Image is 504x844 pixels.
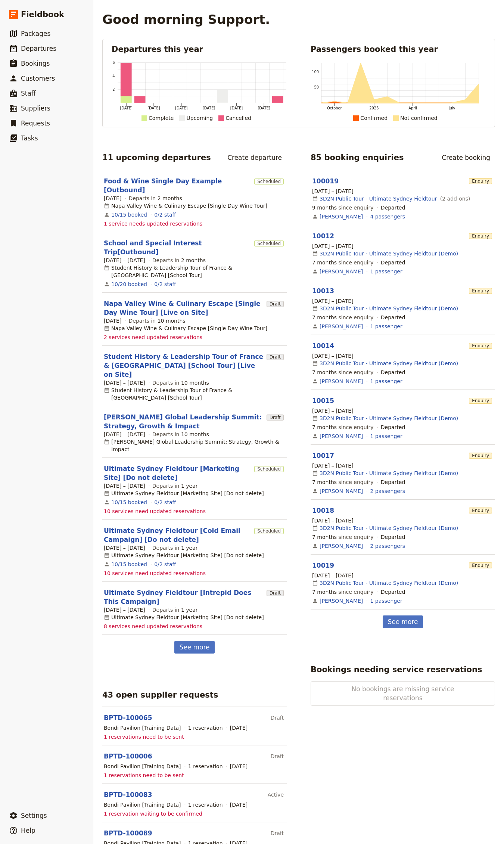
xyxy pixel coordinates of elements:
[104,431,145,438] span: [DATE] – [DATE]
[104,317,121,325] span: [DATE]
[254,528,284,534] span: Scheduled
[271,711,284,724] div: Draft
[223,151,287,164] a: Create departure
[314,86,319,90] tspan: 50
[312,342,334,350] a: 10014
[312,177,339,185] a: 100019
[437,151,495,164] a: Create booking
[181,607,198,613] span: 1 year
[312,232,334,240] a: 10012
[104,482,145,490] span: [DATE] – [DATE]
[181,257,206,263] span: 2 months
[469,453,492,459] span: Enquiry
[312,205,337,211] span: 9 months
[312,562,334,569] a: 10019
[158,318,186,324] span: 10 months
[120,106,133,110] tspan: [DATE]
[104,791,152,798] a: BPTD-100083
[104,202,267,210] div: Napa Valley Wine & Culinary Escape [Single Day Wine Tour]
[320,432,363,440] a: [PERSON_NAME]
[320,487,363,495] a: [PERSON_NAME]
[21,90,36,97] span: Staff
[312,452,334,459] a: 10017
[400,114,438,122] div: Not confirmed
[312,479,337,485] span: 7 months
[152,544,198,552] span: Departs in
[104,544,145,552] span: [DATE] – [DATE]
[312,533,374,541] span: since enquiry
[370,542,405,550] a: View the passengers for this booking
[312,534,337,540] span: 7 months
[111,499,147,506] a: View the bookings for this departure
[230,763,248,770] span: [DATE]
[469,178,492,184] span: Enquiry
[112,74,115,78] tspan: 4
[320,415,458,422] a: 3D2N Public Tour - Ultimate Sydney Fieldtour (Demo)
[267,590,284,596] span: Draft
[312,507,334,514] a: 10018
[370,106,379,110] tspan: 2025
[320,323,363,330] a: [PERSON_NAME]
[469,508,492,513] span: Enquiry
[381,423,405,431] div: Departed
[381,478,405,486] div: Departed
[152,379,209,387] span: Departs in
[267,301,284,307] span: Draft
[254,466,284,472] span: Scheduled
[320,360,458,367] a: 3D2N Public Tour - Ultimate Sydney Fieldtour (Demo)
[111,280,147,288] a: View the bookings for this departure
[320,268,363,275] a: [PERSON_NAME]
[254,241,284,246] span: Scheduled
[320,597,363,605] a: [PERSON_NAME]
[104,588,264,606] a: Ultimate Sydney Fieldtour [Intrepid Does This Campaign]
[230,724,248,732] span: [DATE]
[383,615,423,628] a: See more
[409,106,417,110] tspan: April
[438,195,470,202] span: ( 2 add-ons )
[104,508,206,515] span: 10 services need updated reservations
[104,724,181,732] div: Bondi Pavilion [Training Data]
[181,483,198,489] span: 1 year
[21,105,50,112] span: Suppliers
[448,106,455,110] tspan: July
[381,314,405,321] div: Departed
[327,106,342,110] tspan: October
[312,187,354,195] span: [DATE] – [DATE]
[312,517,354,524] span: [DATE] – [DATE]
[312,352,354,360] span: [DATE] – [DATE]
[271,750,284,763] div: Draft
[188,763,223,770] div: 1 reservation
[104,299,264,317] a: Napa Valley Wine & Culinary Escape [Single Day Wine Tour] [Live on Site]
[152,431,209,438] span: Departs in
[104,352,264,379] a: Student History & Leadership Tour of France & [GEOGRAPHIC_DATA] [School Tour] [Live on Site]
[312,588,374,596] span: since enquiry
[312,314,337,320] span: 7 months
[21,812,47,819] span: Settings
[111,561,147,568] a: View the bookings for this departure
[104,413,264,431] a: [PERSON_NAME] Global Leadership Summit: Strategy, Growth & Impact
[230,801,248,809] span: [DATE]
[186,114,213,122] div: Upcoming
[320,542,363,550] a: [PERSON_NAME]
[312,423,374,431] span: since enquiry
[268,788,284,801] div: Active
[21,75,55,82] span: Customers
[381,259,405,266] div: Departed
[370,432,402,440] a: View the passengers for this booking
[370,597,402,605] a: View the passengers for this booking
[370,378,402,385] a: View the passengers for this booking
[104,177,251,195] a: Food & Wine Single Day Example [Outbound]
[188,724,223,732] div: 1 reservation
[320,195,437,202] a: 3D2N Public Tour - Ultimate Sydney Fieldtour
[312,407,354,415] span: [DATE] – [DATE]
[312,204,374,211] span: since enquiry
[104,438,285,453] div: [PERSON_NAME] Global Leadership Summit: Strategy, Growth & Impact
[104,606,145,614] span: [DATE] – [DATE]
[370,487,405,495] a: View the passengers for this booking
[312,589,337,595] span: 7 months
[181,380,209,386] span: 10 months
[112,44,287,55] h2: Departures this year
[104,801,181,809] div: Bondi Pavilion [Training Data]
[104,623,202,630] span: 8 services need updated reservations
[370,213,405,220] a: View the passengers for this booking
